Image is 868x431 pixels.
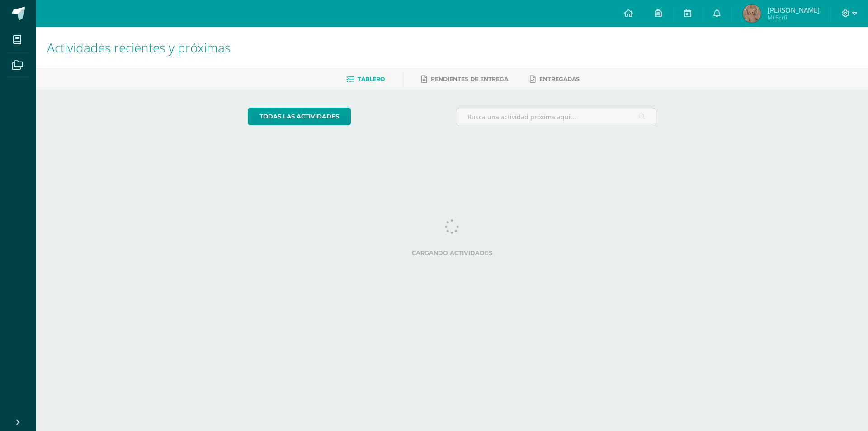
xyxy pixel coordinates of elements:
[768,14,820,21] span: Mi Perfil
[530,72,580,86] a: Entregadas
[431,76,508,82] span: Pendientes de entrega
[346,72,385,86] a: Tablero
[539,76,580,82] span: Entregadas
[421,72,508,86] a: Pendientes de entrega
[743,5,761,23] img: 67a3ee5be09eb7eedf428c1a72d31e06.png
[768,5,820,14] span: [PERSON_NAME]
[358,76,385,82] span: Tablero
[47,39,231,56] span: Actividades recientes y próximas
[456,108,656,126] input: Busca una actividad próxima aquí...
[248,250,657,256] label: Cargando actividades
[248,108,351,125] a: todas las Actividades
